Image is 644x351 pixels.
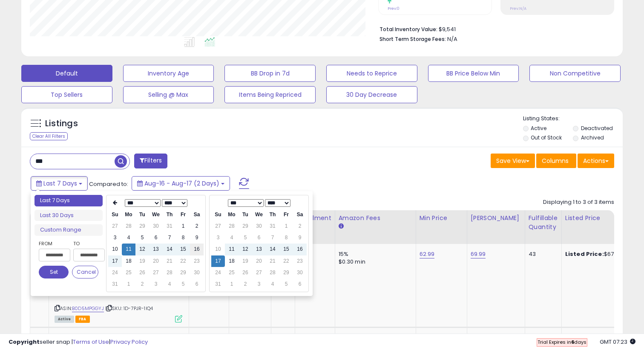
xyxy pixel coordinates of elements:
[135,220,149,232] td: 29
[72,266,98,278] button: Cancel
[43,179,77,188] span: Last 7 Days
[31,176,88,191] button: Last 7 Days
[134,154,167,168] button: Filters
[176,209,190,220] th: Fr
[149,255,163,267] td: 20
[299,214,331,232] div: Fulfillment Cost
[225,267,239,278] td: 25
[55,250,182,322] div: ASIN:
[190,209,204,220] th: Sa
[293,267,307,278] td: 30
[239,267,252,278] td: 26
[252,220,266,232] td: 30
[190,220,204,232] td: 2
[163,220,176,232] td: 31
[510,6,526,11] small: Prev: N/A
[279,244,293,255] td: 15
[135,255,149,267] td: 19
[190,267,204,278] td: 30
[293,278,307,290] td: 6
[72,305,104,312] a: B0D5MPGGYJ
[211,278,225,290] td: 31
[379,35,446,43] b: Short Term Storage Fees:
[266,244,279,255] td: 14
[122,267,135,278] td: 25
[339,258,409,266] div: $0.30 min
[39,239,69,248] label: From
[176,220,190,232] td: 1
[420,250,435,258] a: 62.99
[379,23,608,34] li: $9,541
[565,214,639,223] div: Listed Price
[176,278,190,290] td: 5
[149,232,163,244] td: 6
[339,250,409,258] div: 15%
[163,244,176,255] td: 14
[471,250,486,258] a: 69.99
[379,26,437,33] b: Total Inventory Value:
[279,255,293,267] td: 22
[225,220,239,232] td: 28
[122,255,135,267] td: 18
[239,209,252,220] th: Tu
[578,154,614,168] button: Actions
[600,338,635,346] span: 2025-08-18 07:23 GMT
[428,65,519,82] button: BB Price Below Min
[266,220,279,232] td: 31
[122,244,135,255] td: 11
[388,6,400,11] small: Prev: 0
[108,267,122,278] td: 24
[211,209,225,220] th: Su
[55,316,74,323] span: All listings currently available for purchase on Amazon
[531,125,546,132] label: Active
[538,339,586,345] span: Trial Expires in days
[252,255,266,267] td: 20
[529,214,558,232] div: Fulfillable Quantity
[135,209,149,220] th: Tu
[122,220,135,232] td: 28
[279,209,293,220] th: Fr
[565,250,636,258] div: $67.39
[149,267,163,278] td: 27
[149,209,163,220] th: We
[108,232,122,244] td: 3
[293,209,307,220] th: Sa
[30,132,68,140] div: Clear All Filters
[252,267,266,278] td: 27
[565,250,604,258] b: Listed Price:
[239,244,252,255] td: 12
[252,232,266,244] td: 6
[190,278,204,290] td: 6
[225,232,239,244] td: 4
[176,232,190,244] td: 8
[239,278,252,290] td: 2
[252,244,266,255] td: 13
[108,255,122,267] td: 17
[144,179,219,188] span: Aug-16 - Aug-17 (2 Days)
[293,244,307,255] td: 16
[122,209,135,220] th: Mo
[491,154,535,168] button: Save View
[132,176,230,191] button: Aug-16 - Aug-17 (2 Days)
[135,232,149,244] td: 5
[239,255,252,267] td: 19
[21,86,112,103] button: Top Sellers
[75,316,90,323] span: FBA
[543,198,614,206] div: Displaying 1 to 3 of 3 items
[34,224,103,236] li: Custom Range
[89,180,128,188] span: Compared to:
[211,244,225,255] td: 10
[339,223,344,230] small: Amazon Fees.
[529,250,555,258] div: 43
[21,65,112,82] button: Default
[149,220,163,232] td: 30
[339,214,412,223] div: Amazon Fees
[266,232,279,244] td: 7
[225,278,239,290] td: 1
[9,338,40,346] strong: Copyright
[135,278,149,290] td: 2
[239,232,252,244] td: 5
[211,255,225,267] td: 17
[34,210,103,221] li: Last 30 Days
[542,157,569,165] span: Columns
